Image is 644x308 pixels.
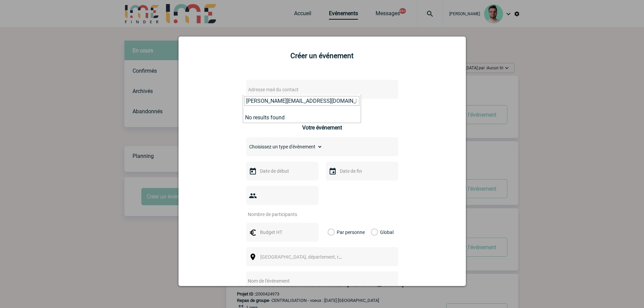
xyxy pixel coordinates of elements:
label: Global [371,223,375,242]
input: Date de début [258,167,305,175]
input: Nombre de participants [246,210,310,219]
input: Date de fin [338,167,385,175]
span: Adresse mail du contact [248,87,299,92]
input: Nom de l'événement [246,277,380,285]
label: Par personne [328,223,335,242]
input: Budget HT [258,228,305,237]
li: No results found [243,112,361,123]
h3: Votre événement [302,124,342,131]
span: [GEOGRAPHIC_DATA], département, région... [260,254,354,260]
h2: Créer un événement [187,52,457,60]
